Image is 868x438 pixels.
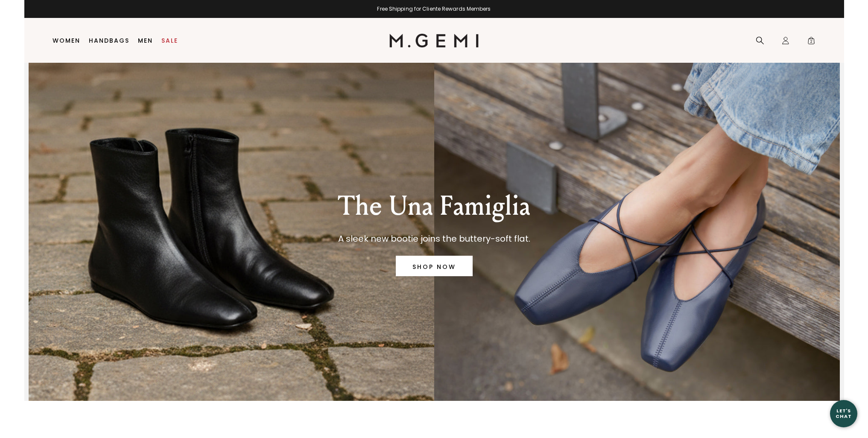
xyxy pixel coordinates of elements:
div: Free Shipping for Cliente Rewards Members [24,6,844,12]
a: Women [53,37,80,44]
a: Sale [161,37,178,44]
span: 2 [807,38,815,47]
a: SHOP NOW [396,256,473,276]
div: Let's Chat [830,408,857,419]
a: Men [138,37,153,44]
p: The Una Famiglia [338,191,530,222]
img: M.Gemi [389,34,479,47]
p: A sleek new bootie joins the buttery-soft flat. [338,232,530,245]
a: Handbags [89,37,129,44]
